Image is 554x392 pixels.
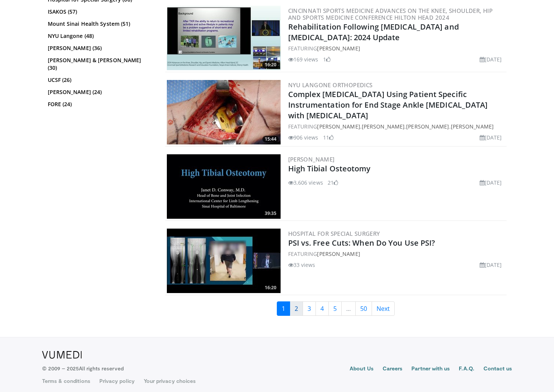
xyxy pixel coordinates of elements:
a: Your privacy choices [144,377,196,385]
a: UCSF (26) [48,76,152,84]
a: [PERSON_NAME] [451,123,494,130]
a: Hospital for Special Surgery [288,230,380,237]
a: NYU Langone Orthopedics [288,81,373,89]
img: ed6273b2-9054-4847-9b3a-ef02135fa588.300x170_q85_crop-smart_upscale.jpg [167,6,281,70]
a: Partner with us [411,365,450,374]
a: Next [372,301,395,316]
a: 39:35 [167,154,281,219]
span: 39:35 [262,210,279,217]
img: 6d339330-4e04-4584-8249-977fa63af57c.300x170_q85_crop-smart_upscale.jpg [167,229,281,293]
a: Complex [MEDICAL_DATA] Using Patient Specific Instrumentation for End Stage Ankle [MEDICAL_DATA] ... [288,89,488,121]
a: 1 [277,301,290,316]
a: Privacy policy [99,377,135,385]
a: 16:20 [167,229,281,293]
li: 906 views [288,133,319,141]
a: 2 [290,301,303,316]
a: Cincinnati Sports Medicine Advances on the Knee, Shoulder, Hip and Sports Medicine Conference Hil... [288,7,493,21]
a: 16:20 [167,6,281,70]
a: NYU Langone (48) [48,32,152,40]
div: FEATURING [288,250,505,258]
span: 16:20 [262,61,279,68]
a: 50 [355,301,372,316]
a: [PERSON_NAME] [317,123,360,130]
img: 0a54e58d-d4c3-4f32-9b9d-487d2a3d1206.300x170_q85_crop-smart_upscale.jpg [167,154,281,219]
a: ISAKOS (57) [48,8,152,16]
li: [DATE] [480,133,502,141]
div: FEATURING , , , [288,122,505,130]
span: 16:20 [262,284,279,291]
nav: Search results pages [165,301,507,316]
li: 169 views [288,55,319,63]
li: [DATE] [480,55,502,63]
a: High Tibial Osteotomy [288,163,371,174]
a: 4 [315,301,329,316]
span: 15:44 [262,136,279,143]
a: Terms & conditions [42,377,90,385]
a: PSI vs. Free Cuts: When Do You Use PSI? [288,238,435,248]
a: Contact us [483,365,512,374]
a: [PERSON_NAME] [317,250,360,257]
a: 5 [328,301,342,316]
div: FEATURING [288,44,505,52]
li: 3,606 views [288,179,323,187]
p: © 2009 – 2025 [42,365,124,372]
a: 15:44 [167,80,281,144]
img: 425bea52-8f9b-4168-b99e-0222a5a7fc54.jpg.300x170_q85_crop-smart_upscale.jpg [167,80,281,144]
li: 1 [323,55,331,63]
a: [PERSON_NAME] (36) [48,44,152,52]
img: VuMedi Logo [42,351,82,359]
a: Rehabilitation Following [MEDICAL_DATA] and [MEDICAL_DATA]: 2024 Update [288,22,459,42]
a: [PERSON_NAME] & [PERSON_NAME] (30) [48,56,152,72]
li: [DATE] [480,261,502,269]
a: 3 [303,301,316,316]
a: F.A.Q. [459,365,474,374]
a: FORE (24) [48,100,152,108]
li: 33 views [288,261,315,269]
a: About Us [350,365,374,374]
li: 11 [323,133,334,141]
span: All rights reserved [79,365,123,372]
li: 21 [328,179,338,187]
li: [DATE] [480,179,502,187]
a: [PERSON_NAME] [406,123,449,130]
a: [PERSON_NAME] [317,45,360,52]
a: Mount Sinai Health System (51) [48,20,152,28]
a: Careers [383,365,403,374]
a: [PERSON_NAME] [362,123,405,130]
a: [PERSON_NAME] [288,155,335,163]
a: [PERSON_NAME] (24) [48,88,152,96]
